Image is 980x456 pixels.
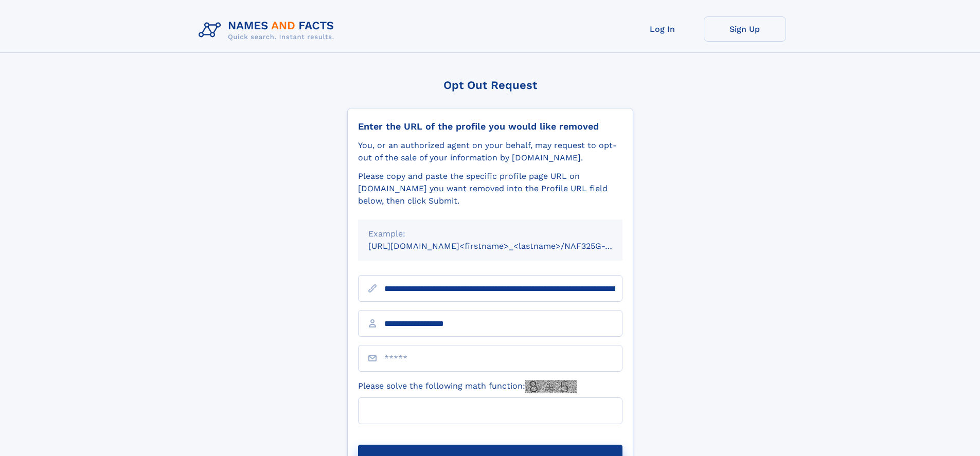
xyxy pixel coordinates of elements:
[368,228,612,240] div: Example:
[194,16,343,44] img: Logo Names and Facts
[358,170,622,207] div: Please copy and paste the specific profile page URL on [DOMAIN_NAME] you want removed into the Pr...
[358,139,622,164] div: You, or an authorized agent on your behalf, may request to opt-out of the sale of your informatio...
[621,16,704,42] a: Log In
[358,380,577,393] label: Please solve the following math function:
[358,121,622,132] div: Enter the URL of the profile you would like removed
[347,79,633,92] div: Opt Out Request
[368,241,642,251] small: [URL][DOMAIN_NAME]<firstname>_<lastname>/NAF325G-xxxxxxxx
[704,16,786,42] a: Sign Up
